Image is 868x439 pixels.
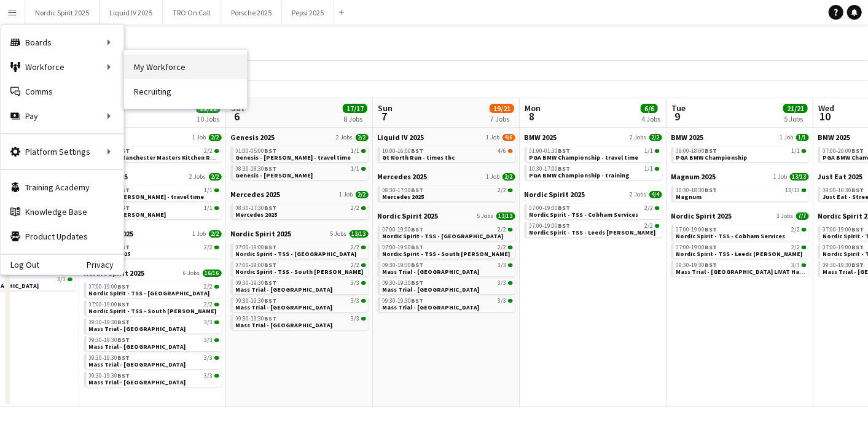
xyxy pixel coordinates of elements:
a: Nordic Spirit 20256 Jobs16/16 [84,268,222,278]
span: BST [412,243,424,251]
button: Nordic Spirit 2025 [25,1,100,25]
span: BST [412,147,424,155]
span: 4/6 [502,134,515,141]
span: 1 Job [487,134,500,141]
span: 3/3 [498,298,507,304]
span: BST [118,336,130,344]
span: 09:30-19:30 [383,298,424,304]
span: BST [852,186,864,194]
span: BMW 2025 [818,133,851,142]
span: BST [705,147,717,155]
span: 2/2 [498,227,507,233]
a: Genesis 20252 Jobs2/2 [231,133,369,142]
span: 13/13 [802,188,807,192]
span: BST [852,243,864,251]
span: Nordic Spirit - TSS - South Mimms [236,268,364,276]
span: 2/2 [645,205,654,211]
span: 07:00-19:00 [676,244,717,251]
span: 3/3 [205,355,213,361]
span: BST [118,371,130,379]
span: 13/13 [496,212,515,220]
a: Privacy [87,260,123,270]
span: 09:30-19:30 [823,262,864,268]
a: 01:00-05:00BST1/1Genesis - [PERSON_NAME] - travel time [89,186,219,200]
a: 08:30-18:30BST1/1Genesis - [PERSON_NAME] [236,165,366,179]
a: 09:30-19:30BST3/3Mass Trial - [GEOGRAPHIC_DATA] [383,279,513,293]
a: Product Updates [1,224,123,249]
span: AO Arena - Manchester Masters Kitchen Remix [89,153,225,161]
a: Mercedes 20251 Job2/2 [231,190,369,199]
span: 1/1 [792,148,800,154]
span: 1/1 [351,166,360,172]
span: 07:00-19:00 [89,284,130,290]
span: BST [265,147,277,155]
span: BST [118,282,130,290]
a: Genesis 20252 Jobs2/2 [84,172,222,181]
span: Nordic Spirit - TSS - Cobham Services [676,232,786,240]
span: 1/1 [645,166,654,172]
button: Porsche 2025 [221,1,282,25]
a: 10:30-17:00BST1/1PGA BMW Championship - training [530,165,660,179]
span: 08:30-17:30 [383,187,424,193]
a: 07:00-19:00BST2/2Nordic Spirit - TSS - South [PERSON_NAME] [236,261,366,275]
a: 07:00-19:00BST2/2Nordic Spirit - TSS - South [PERSON_NAME] [89,300,219,314]
span: 09:30-19:30 [89,355,130,361]
span: PGA BMW Championship - training [530,171,630,179]
span: 2/2 [655,224,660,228]
div: AO 20251 Job2/212:00-17:00BST2/2AO Arena - Manchester Masters Kitchen Remix [84,133,222,172]
span: 10:00-16:00 [383,148,424,154]
a: 10:00-16:00BST4/6Gt North Run - times tbc [383,147,513,161]
span: BST [265,204,277,212]
a: Nordic Spirit 20255 Jobs13/13 [231,229,369,238]
span: 13/13 [786,187,800,193]
span: 2/2 [356,191,369,198]
span: Magnum [676,193,702,201]
span: 3/3 [58,276,66,282]
div: Workforce [1,55,123,79]
span: 7 [376,109,393,123]
span: BST [852,261,864,269]
span: 1/1 [361,167,366,171]
span: 09:30-19:30 [236,298,277,304]
span: 5 Jobs [330,230,347,238]
button: Liquid IV 2025 [100,1,163,25]
span: 2 Jobs [630,134,647,141]
span: BST [705,261,717,269]
a: 07:00-19:00BST2/2Nordic Spirit - TSS - Cobham Services [530,204,660,218]
span: 2/2 [205,244,213,251]
div: Nordic Spirit 20255 Jobs13/1307:00-19:00BST2/2Nordic Spirit - TSS - [GEOGRAPHIC_DATA]07:00-19:00B... [378,211,515,314]
a: 12:00-17:00BST2/2AO Arena - Manchester Masters Kitchen Remix [89,147,219,161]
a: Nordic Spirit 20255 Jobs13/13 [378,211,515,220]
div: Nordic Spirit 20252 Jobs4/407:00-19:00BST2/2Nordic Spirit - TSS - Cobham Services07:00-19:00BST2/... [525,190,662,239]
a: 08:30-18:30BST1/1Genesis - [PERSON_NAME] [89,204,219,218]
span: BMW 2025 [525,133,557,142]
span: 16/16 [203,270,222,277]
span: 3/3 [351,280,360,286]
span: 1/1 [205,187,213,193]
span: Mercedes 2025 [383,193,424,201]
span: 2/2 [351,244,360,251]
span: Mass Trial - Victoria Station [89,378,186,386]
span: Nordic Spirit - TSS - South Mimms [89,307,217,315]
span: 2/2 [802,228,807,231]
span: Wed [818,103,834,114]
span: Genesis - Arnold Clark [236,171,313,179]
div: 8 Jobs [343,114,367,123]
span: 13/13 [350,230,369,238]
span: BST [558,147,571,155]
a: 07:00-19:00BST2/2Nordic Spirit - TSS - [GEOGRAPHIC_DATA] [383,225,513,239]
span: 2/2 [792,227,800,233]
a: AO 20251 Job2/2 [84,133,222,142]
span: Mass Trial - Brighton City Centre [236,286,333,293]
span: 1/1 [645,148,654,154]
span: 07:00-20:00 [823,148,864,154]
span: Magnum 2025 [671,172,716,181]
a: Mercedes 20251 Job2/2 [378,172,515,181]
div: Genesis 20252 Jobs2/201:00-05:00BST1/1Genesis - [PERSON_NAME] - travel time08:30-18:30BST1/1Genes... [84,172,222,229]
a: 01:00-01:30BST1/1PGA BMW Championship - travel time [530,147,660,161]
span: 1/1 [655,167,660,171]
span: 2/2 [205,148,213,154]
span: 3/3 [205,337,213,343]
span: BST [705,225,717,233]
a: 07:00-19:00BST2/2Nordic Spirit - TSS - [GEOGRAPHIC_DATA] [236,243,366,257]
